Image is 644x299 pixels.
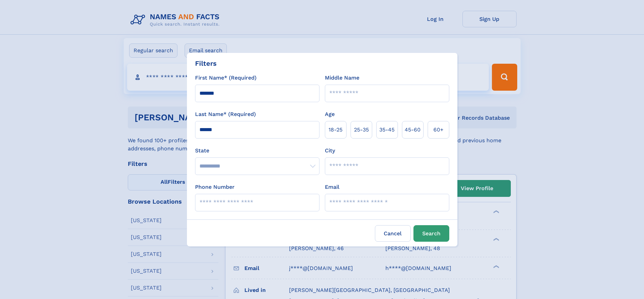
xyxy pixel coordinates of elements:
[195,183,235,191] label: Phone Number
[405,126,421,134] span: 45‑60
[325,110,335,118] label: Age
[375,225,411,242] label: Cancel
[329,126,342,134] span: 18‑25
[195,74,257,82] label: First Name* (Required)
[413,225,449,242] button: Search
[354,126,369,134] span: 25‑35
[325,74,359,82] label: Middle Name
[433,126,444,134] span: 60+
[325,183,339,191] label: Email
[195,147,319,155] label: State
[195,58,217,68] div: Filters
[379,126,395,134] span: 35‑45
[325,147,335,155] label: City
[195,110,256,118] label: Last Name* (Required)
